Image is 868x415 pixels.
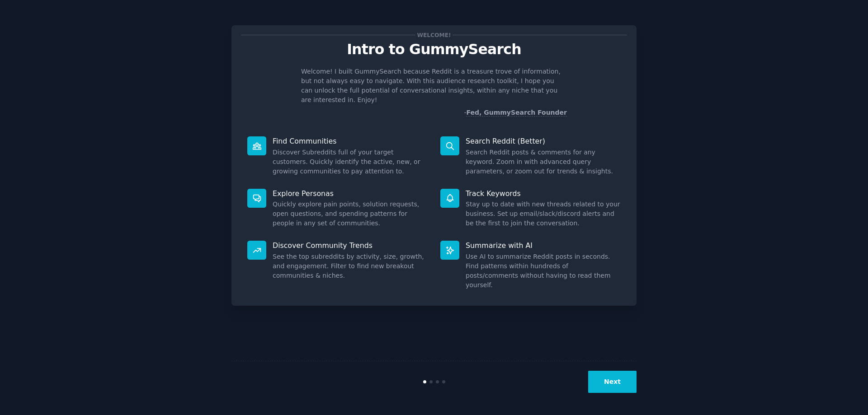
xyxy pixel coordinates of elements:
[466,189,621,198] p: Track Keywords
[466,252,621,290] dd: Use AI to summarize Reddit posts in seconds. Find patterns within hundreds of posts/comments with...
[466,200,621,228] dd: Stay up to date with new threads related to your business. Set up email/slack/discord alerts and ...
[273,136,428,146] p: Find Communities
[273,252,428,280] dd: See the top subreddits by activity, size, growth, and engagement. Filter to find new breakout com...
[301,67,567,105] p: Welcome! I built GummySearch because Reddit is a treasure trove of information, but not always ea...
[466,109,567,117] a: Fed, GummySearch Founder
[588,371,637,393] button: Next
[273,241,428,250] p: Discover Community Trends
[241,42,627,57] p: Intro to GummySearch
[466,148,621,176] dd: Search Reddit posts & comments for any keyword. Zoom in with advanced query parameters, or zoom o...
[464,108,567,117] div: -
[415,30,453,40] span: Welcome!
[273,148,428,176] dd: Discover Subreddits full of your target customers. Quickly identify the active, new, or growing c...
[273,189,428,198] p: Explore Personas
[273,200,428,228] dd: Quickly explore pain points, solution requests, open questions, and spending patterns for people ...
[466,136,621,146] p: Search Reddit (Better)
[466,241,621,250] p: Summarize with AI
